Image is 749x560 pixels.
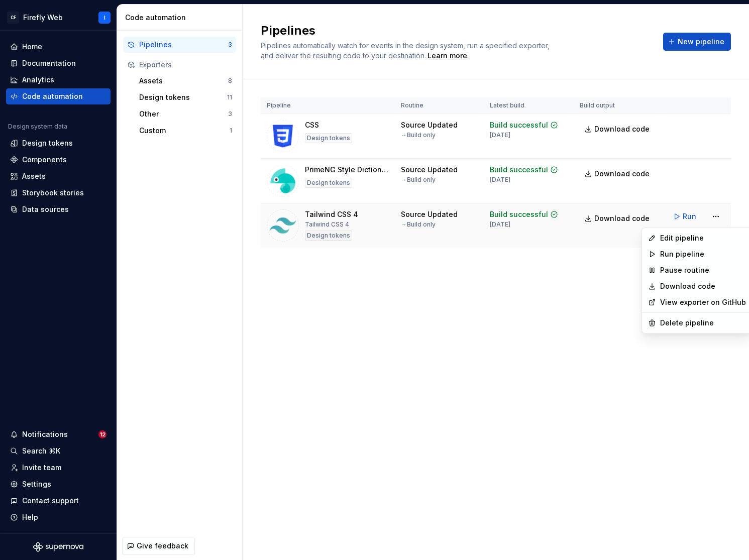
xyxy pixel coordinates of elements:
a: View exporter on GitHub [660,297,746,307]
div: Pause routine [660,265,746,275]
div: Delete pipeline [660,318,746,328]
div: Run pipeline [660,249,746,259]
a: Download code [660,281,746,291]
div: Edit pipeline [660,233,746,243]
